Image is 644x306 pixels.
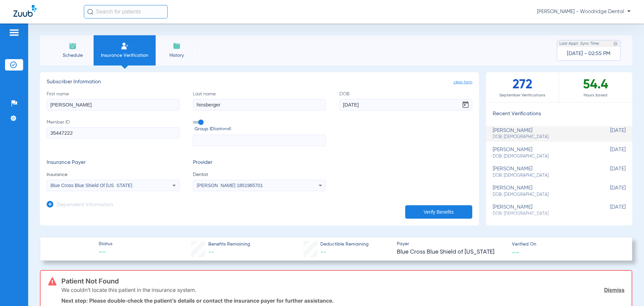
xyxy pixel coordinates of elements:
span: Verified On [512,241,621,248]
img: Search Icon [87,9,93,15]
label: DOB [339,91,472,111]
h3: Provider [193,160,326,166]
span: [DATE] [592,185,626,198]
div: 272 [486,72,559,102]
span: DOB: [DEMOGRAPHIC_DATA] [493,211,592,217]
span: -- [512,249,519,256]
label: Member ID [47,119,179,146]
div: [PERSON_NAME] [493,128,592,140]
input: First name [47,99,179,111]
span: History [161,52,193,59]
span: [DATE] [592,128,626,140]
label: Last name [193,91,326,111]
img: error-icon [48,277,56,286]
div: [PERSON_NAME] [493,147,592,159]
span: [DATE] [592,147,626,159]
span: Last Appt. Sync Time: [559,40,600,47]
span: Blue Cross Blue Shield Of [US_STATE] [51,183,132,188]
div: 54.4 [559,72,632,102]
span: -- [99,248,112,257]
span: DOB: [DEMOGRAPHIC_DATA] [493,134,592,140]
span: [DATE] [592,204,626,217]
p: We couldn’t locate this patient in the insurance system. [61,287,196,293]
label: First name [47,91,179,111]
h3: Dependent Information [57,202,113,209]
span: clear form [453,79,472,86]
input: Last name [193,99,326,111]
h3: Patient Not Found [61,278,625,285]
h3: Subscriber Information [47,79,472,86]
span: -- [208,249,214,255]
img: Manual Insurance Verification [121,42,129,50]
a: Dismiss [604,287,625,293]
span: Deductible Remaining [320,241,369,248]
button: Open calendar [459,98,472,112]
span: Schedule [57,52,89,59]
img: last sync help info [613,41,618,46]
span: Insurance Verification [99,52,151,59]
span: DOB: [DEMOGRAPHIC_DATA] [493,192,592,198]
span: Hours Saved [559,92,632,99]
input: DOBOpen calendar [339,99,472,111]
span: Payer [397,241,506,248]
img: Zuub Logo [13,5,37,17]
span: [DATE] [592,166,626,178]
img: hamburger-icon [9,29,19,37]
span: September Verifications [486,92,559,99]
input: Member ID [47,127,179,139]
span: Benefits Remaining [208,241,250,248]
span: Dentist [193,171,326,178]
h3: Recent Verifications [486,111,632,118]
span: Group ID [195,126,326,133]
h3: Insurance Payer [47,160,179,166]
span: [PERSON_NAME] - Woodridge Dental [537,8,631,15]
span: Status [99,241,112,248]
div: [PERSON_NAME] [493,204,592,217]
span: DOB: [DEMOGRAPHIC_DATA] [493,154,592,160]
img: History [173,42,181,50]
button: Verify Benefits [405,205,472,219]
span: [PERSON_NAME] 1851965701 [197,183,263,188]
span: [DATE] - 02:55 PM [567,50,610,57]
div: [PERSON_NAME] [493,166,592,178]
div: [PERSON_NAME] [493,185,592,198]
small: (optional) [214,126,231,133]
input: Search for patients [84,5,168,18]
span: Blue Cross Blue Shield of [US_STATE] [397,248,506,256]
p: Next step: Please double-check the patient’s details or contact the insurance payer for further a... [61,297,625,304]
span: -- [320,249,326,255]
span: DOB: [DEMOGRAPHIC_DATA] [493,173,592,179]
span: Insurance [47,171,179,178]
img: Schedule [69,42,77,50]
